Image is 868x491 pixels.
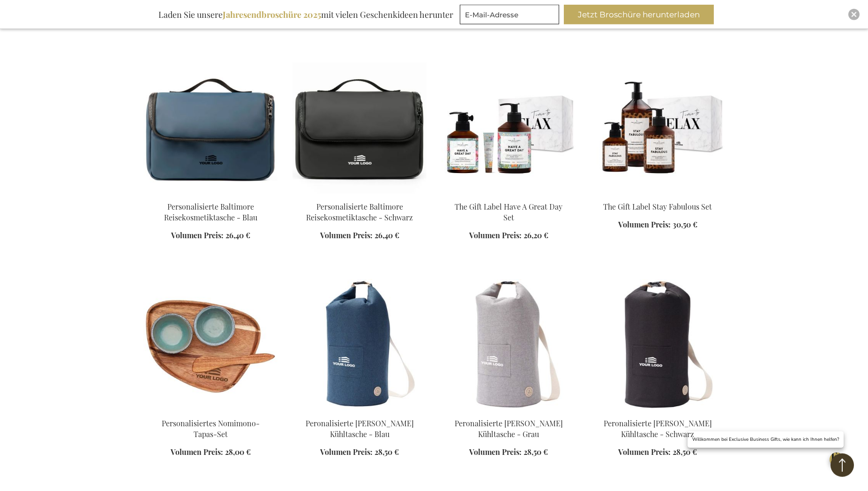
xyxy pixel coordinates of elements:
[524,447,548,457] span: 28,50 €
[225,447,251,457] span: 28,00 €
[848,9,860,20] div: Close
[164,202,257,222] a: Personalisierte Baltimore Reisekosmetiktasche - Blau
[162,418,260,439] a: Personalisiertes Nomimono-Tapas-Set
[320,447,373,457] span: Volumen Preis:
[455,418,563,439] a: Peronalisierte [PERSON_NAME] Kühltasche - Grau
[673,219,697,229] span: 30,50 €
[292,407,427,415] a: Peronalised Sortino Cooler Trunk - Blue
[524,230,548,240] span: 26,20 €
[292,62,427,194] img: Personalised Baltimore Travel Toiletry Bag - Black
[171,230,250,241] a: Volumen Preis: 26,40 €
[618,447,671,457] span: Volumen Preis:
[171,447,223,457] span: Volumen Preis:
[154,5,457,24] div: Laden Sie unsere mit vielen Geschenkideen herunter
[564,5,714,24] button: Jetzt Broschüre herunterladen
[469,230,548,241] a: Volumen Preis: 26,20 €
[591,62,725,194] img: The Gift Label Stay Fabulous Set
[441,279,576,410] img: Peronalised Sortino Cooler Trunk - Grey
[292,279,427,410] img: Peronalised Sortino Cooler Trunk - Blue
[171,447,251,458] a: Volumen Preis: 28,00 €
[591,279,725,410] img: Peronalised Sortino Cooler Trunk - Black
[469,447,548,458] a: Volumen Preis: 28,50 €
[441,62,576,194] img: The Gift Label Have A Great Day Set
[455,202,562,222] a: The Gift Label Have A Great Day Set
[143,279,277,410] img: Personalisiertes Nomimono-Tapas-Set
[143,190,277,199] a: Personalised Baltimore Travel Toiletry Bag - Blue
[143,407,277,415] a: Personalisiertes Nomimono-Tapas-Set
[618,447,697,458] a: Volumen Preis: 28,50 €
[292,190,427,199] a: Personalised Baltimore Travel Toiletry Bag - Black
[441,190,576,199] a: The Gift Label Have A Great Day Set
[306,202,413,222] a: Personalisierte Baltimore Reisekosmetiktasche - Schwarz
[171,230,224,240] span: Volumen Preis:
[320,230,373,240] span: Volumen Preis:
[460,5,559,24] input: E-Mail-Adresse
[603,202,712,212] a: The Gift Label Stay Fabulous Set
[618,219,671,229] span: Volumen Preis:
[591,407,725,415] a: Peronalised Sortino Cooler Trunk - Black
[851,12,857,17] img: Close
[604,418,712,439] a: Peronalisierte [PERSON_NAME] Kühltasche - Schwarz
[591,190,725,199] a: The Gift Label Stay Fabulous Set
[225,230,250,240] span: 26,40 €
[320,230,399,241] a: Volumen Preis: 26,40 €
[374,230,399,240] span: 26,40 €
[460,5,562,27] form: marketing offers and promotions
[469,230,522,240] span: Volumen Preis:
[320,447,399,458] a: Volumen Preis: 28,50 €
[306,418,414,439] a: Peronalisierte [PERSON_NAME] Kühltasche - Blau
[618,219,697,230] a: Volumen Preis: 30,50 €
[143,62,277,194] img: Personalised Baltimore Travel Toiletry Bag - Blue
[441,407,576,415] a: Peronalised Sortino Cooler Trunk - Grey
[223,9,321,20] b: Jahresendbroschüre 2025
[673,447,697,457] span: 28,50 €
[374,447,399,457] span: 28,50 €
[469,447,522,457] span: Volumen Preis:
